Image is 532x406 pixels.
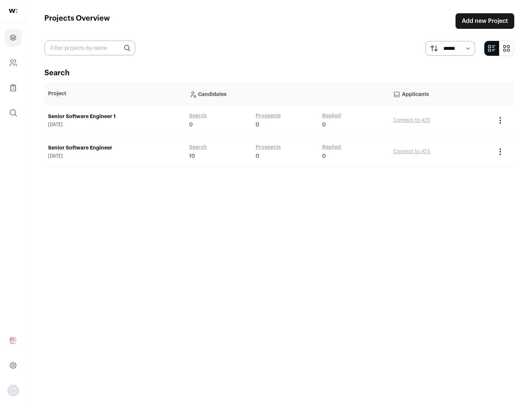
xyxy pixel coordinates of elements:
[4,79,22,97] a: Company Lists
[48,113,182,120] a: Senior Software Engineer 1
[7,385,19,396] button: Open dropdown
[48,144,182,152] a: Senior Software Engineer
[189,144,207,151] a: Search
[496,147,505,156] button: Project Actions
[256,152,259,160] span: 0
[44,68,514,78] h2: Search
[496,116,505,125] button: Project Actions
[322,144,341,151] a: Replied
[48,153,182,159] span: [DATE]
[393,149,430,154] a: Connect to ATS
[256,112,281,120] a: Prospects
[189,152,195,160] span: 10
[48,90,182,97] p: Project
[256,121,259,128] span: 0
[322,112,341,120] a: Replied
[393,118,430,123] a: Connect to ATS
[189,86,386,101] p: Candidates
[456,13,514,29] a: Add new Project
[256,144,281,151] a: Prospects
[44,13,110,29] h1: Projects Overview
[322,152,326,160] span: 0
[189,121,193,128] span: 0
[48,122,182,128] span: [DATE]
[9,9,17,13] img: wellfound-shorthand-0d5821cbd27db2630d0214b213865d53afaa358527fdda9d0ea32b1df1b89c2c.svg
[4,29,22,47] a: Projects
[189,112,207,120] a: Search
[322,121,326,128] span: 0
[44,41,135,55] input: Filter projects by name
[393,86,488,101] p: Applicants
[7,385,19,396] img: nopic.png
[4,54,22,72] a: Company and ATS Settings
